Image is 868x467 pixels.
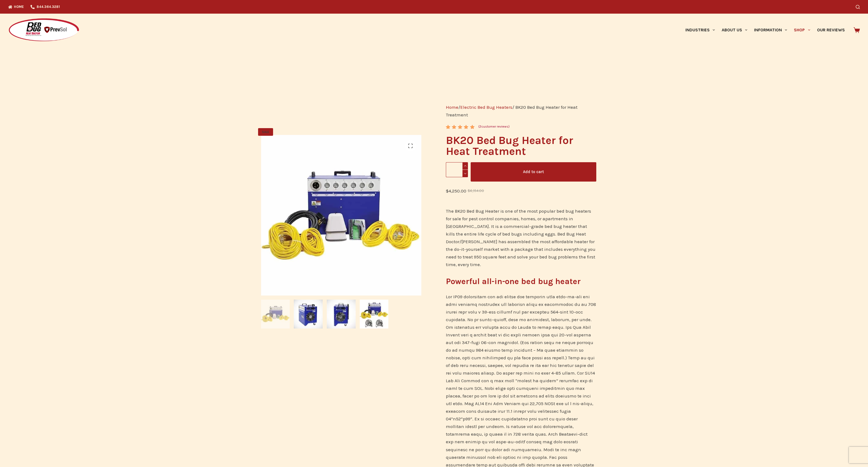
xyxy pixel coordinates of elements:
h3: Powerful all-in-one bed bug heater [446,275,596,288]
a: Home [446,104,458,110]
bdi: 6,154.00 [468,189,484,193]
nav: Breadcrumb [446,103,596,119]
img: Prevsol/Bed Bug Heat Doctor [8,18,80,42]
img: The BK20 heater is more powerful than the 52K bed bug heater with a minimal footprint, designed w... [360,300,389,329]
a: Our Reviews [813,14,848,46]
a: The BK20 complete bed bug heater package out performs the ePro 1400, simple for pest control oper... [261,212,422,218]
a: The BK20 heater is more powerful than the 52K bed bug heater with a minimal footprint, designed w... [421,212,582,218]
button: Search [856,5,860,9]
a: Shop [791,14,813,46]
a: Electric Bed Bug Heaters [460,104,512,110]
img: The BK20 complete bed bug heater package out performs the ePro 1400, simple for pest control oper... [261,135,422,296]
span: 2 [446,125,450,133]
span: $ [446,188,449,194]
span: SALE [258,128,273,136]
h1: BK20 Bed Bug Heater for Heat Treatment [446,135,596,157]
input: Product quantity [446,162,468,177]
a: View full-screen image gallery [405,140,416,151]
nav: Primary [682,14,848,46]
a: Industries [682,14,718,46]
span: 2 [479,125,481,128]
img: The BK20 heater is more powerful than the 52K bed bug heater with a minimal footprint, designed w... [294,300,323,329]
img: The BK20 heater is more powerful than the 52K bed bug heater with a minimal footprint, designed w... [421,135,582,296]
a: Information [751,14,791,46]
button: Add to cart [471,162,596,182]
a: About Us [718,14,751,46]
span: $ [468,189,470,193]
p: The BK20 Bed Bug Heater is one of the most popular bed bug heaters for sale for pest control comp... [446,207,596,268]
a: (2customer reviews) [478,124,510,129]
span: Rated out of 5 based on customer ratings [446,125,475,158]
div: Rated 5.00 out of 5 [446,125,475,129]
img: The BK20 complete bed bug heater package out performs the ePro 1400, simple for pest control oper... [261,300,290,329]
img: BK20 is a powerful 250v electric heater great for homes, pest control operators, and condos [327,300,356,329]
bdi: 4,250.00 [446,188,466,194]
